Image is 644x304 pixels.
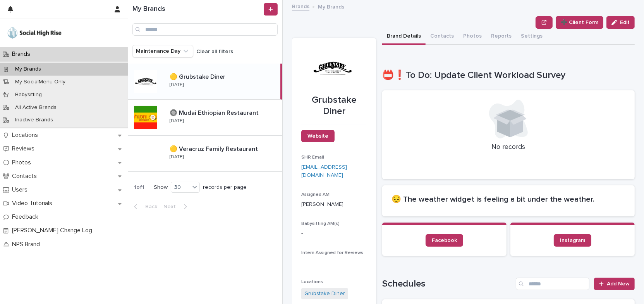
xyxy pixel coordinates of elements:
p: Users [9,186,34,193]
p: My SocialMenu Only [9,79,72,85]
button: Next [160,203,193,210]
span: Edit [620,20,630,25]
span: SHR Email [301,155,324,160]
a: Instagram [554,234,591,247]
button: Maintenance Day [132,45,193,57]
a: [EMAIL_ADDRESS][DOMAIN_NAME] [301,164,347,178]
span: Babysitting AM(s) [301,221,340,226]
p: Brands [9,50,36,58]
button: Reports [486,29,516,45]
img: o5DnuTxEQV6sW9jFYBBf [6,25,63,41]
p: 🔘 Mudai Ethiopian Restaurant [170,108,260,117]
p: Reviews [9,145,41,152]
p: No records [392,143,625,152]
p: NPS Brand [9,241,46,248]
p: - [301,230,367,238]
button: Back [128,203,160,210]
p: Grubstake Diner [301,95,367,117]
p: Show [154,184,168,191]
span: Locations [301,280,323,284]
div: 30 [171,183,190,192]
span: Facebook [432,238,457,243]
p: Photos [9,159,37,166]
p: Contacts [9,173,43,180]
a: Website [301,130,335,142]
p: 🟡 Grubstake Diner [170,72,227,81]
p: My Brands [318,2,344,10]
button: Settings [516,29,547,45]
button: Clear all filters [193,46,233,57]
p: [PERSON_NAME] [301,200,367,209]
h1: Schedules [382,278,513,290]
span: Instagram [560,238,585,243]
span: Add New [607,281,630,287]
button: ➕ Client Form [556,16,603,29]
p: 🟡 Veracruz Family Restaurant [170,144,259,153]
input: Search [516,278,589,290]
span: Website [307,133,328,139]
h1: My Brands [132,5,262,14]
a: Facebook [426,234,463,247]
p: records per page [203,184,247,191]
button: Contacts [426,29,459,45]
button: Photos [459,29,486,45]
p: [DATE] [170,82,184,88]
span: Next [163,204,180,209]
span: Assigned AM [301,192,330,197]
button: Edit [606,16,635,29]
p: Inactive Brands [9,117,59,123]
span: ➕ Client Form [561,19,598,26]
span: Clear all filters [196,49,233,54]
a: 🔘 Mudai Ethiopian Restaurant🔘 Mudai Ethiopian Restaurant [DATE] [128,100,282,136]
a: Add New [594,278,635,290]
p: Locations [9,131,44,139]
p: [DATE] [170,154,184,160]
p: Feedback [9,213,45,221]
a: Grubstake Diner [304,290,345,298]
h1: 📛❗To Do: Update Client Workload Survey [382,70,635,81]
p: Babysitting [9,92,48,98]
a: 🟡 Veracruz Family Restaurant🟡 Veracruz Family Restaurant [DATE] [128,136,282,172]
p: 1 of 1 [128,178,151,197]
h2: 😔 The weather widget is feeling a bit under the weather. [392,195,625,204]
input: Search [132,23,278,36]
p: [DATE] [170,118,184,124]
p: Video Tutorials [9,200,58,207]
a: 🟡 Grubstake Diner🟡 Grubstake Diner [DATE] [128,64,282,100]
a: Brands [292,2,309,10]
p: All Active Brands [9,104,63,111]
p: - [301,259,367,267]
span: Back [141,204,157,209]
p: My Brands [9,66,47,73]
p: [PERSON_NAME] Change Log [9,227,98,234]
button: Brand Details [382,29,426,45]
span: Intern Assigned for Reviews [301,250,363,255]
